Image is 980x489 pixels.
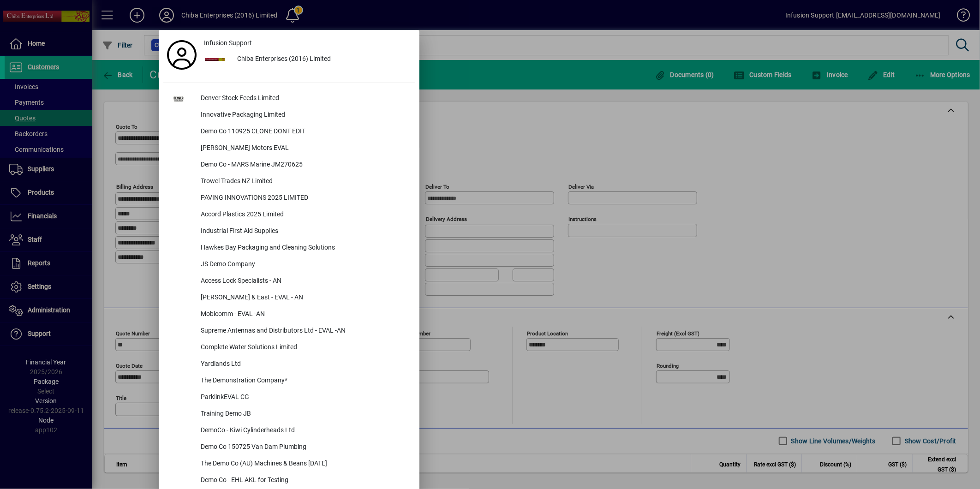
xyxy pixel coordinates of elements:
[163,423,415,439] button: DemoCo - Kiwi Cylinderheads Ltd
[163,340,415,356] button: Complete Water Solutions Limited
[163,273,415,290] button: Access Lock Specialists - AN
[163,90,415,107] button: Denver Stock Feeds Limited
[163,439,415,456] button: Demo Co 150725 Van Dam Plumbing
[193,290,415,306] div: [PERSON_NAME] & East - EVAL - AN
[193,456,415,472] div: The Demo Co (AU) Machines & Beans [DATE]
[163,256,415,273] button: JS Demo Company
[193,223,415,240] div: Industrial First Aid Supplies
[163,47,200,63] a: Profile
[163,373,415,389] button: The Demonstration Company*
[193,273,415,290] div: Access Lock Specialists - AN
[193,140,415,157] div: [PERSON_NAME] Motors EVAL
[193,373,415,389] div: The Demonstration Company*
[193,207,415,223] div: Accord Plastics 2025 Limited
[193,157,415,173] div: Demo Co - MARS Marine JM270625
[200,51,415,68] button: Chiba Enterprises (2016) Limited
[163,306,415,323] button: Mobicomm - EVAL -AN
[163,124,415,140] button: Demo Co 110925 CLONE DONT EDIT
[163,140,415,157] button: [PERSON_NAME] Motors EVAL
[163,290,415,306] button: [PERSON_NAME] & East - EVAL - AN
[193,306,415,323] div: Mobicomm - EVAL -AN
[163,190,415,207] button: PAVING INNOVATIONS 2025 LIMITED
[200,35,415,51] a: Infusion Support
[163,406,415,423] button: Training Demo JB
[163,223,415,240] button: Industrial First Aid Supplies
[193,256,415,273] div: JS Demo Company
[163,389,415,406] button: ParklinkEVAL CG
[193,190,415,207] div: PAVING INNOVATIONS 2025 LIMITED
[193,107,415,124] div: Innovative Packaging Limited
[193,406,415,423] div: Training Demo JB
[193,439,415,456] div: Demo Co 150725 Van Dam Plumbing
[163,240,415,256] button: Hawkes Bay Packaging and Cleaning Solutions
[163,472,415,489] button: Demo Co - EHL AKL for Testing
[230,51,415,68] div: Chiba Enterprises (2016) Limited
[163,456,415,472] button: The Demo Co (AU) Machines & Beans [DATE]
[193,323,415,340] div: Supreme Antennas and Distributors Ltd - EVAL -AN
[163,157,415,173] button: Demo Co - MARS Marine JM270625
[193,423,415,439] div: DemoCo - Kiwi Cylinderheads Ltd
[193,173,415,190] div: Trowel Trades NZ Limited
[193,389,415,406] div: ParklinkEVAL CG
[163,107,415,124] button: Innovative Packaging Limited
[193,240,415,256] div: Hawkes Bay Packaging and Cleaning Solutions
[163,173,415,190] button: Trowel Trades NZ Limited
[163,323,415,340] button: Supreme Antennas and Distributors Ltd - EVAL -AN
[163,356,415,373] button: Yardlands Ltd
[163,207,415,223] button: Accord Plastics 2025 Limited
[193,340,415,356] div: Complete Water Solutions Limited
[204,38,252,48] span: Infusion Support
[193,472,415,489] div: Demo Co - EHL AKL for Testing
[193,124,415,140] div: Demo Co 110925 CLONE DONT EDIT
[193,356,415,373] div: Yardlands Ltd
[193,90,415,107] div: Denver Stock Feeds Limited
